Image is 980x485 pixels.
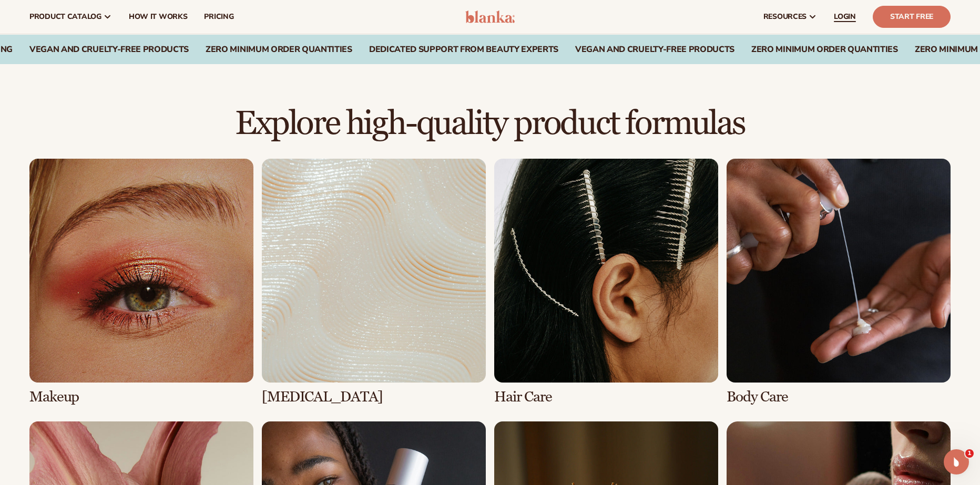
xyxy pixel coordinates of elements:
div: 1 / 8 [29,159,253,405]
div: 4 / 8 [727,159,951,405]
div: ZERO MINIMUM ORDER QUANTITIES [206,45,352,55]
span: LOGIN [834,13,856,21]
div: VEGAN AND CRUELTY-FREE PRODUCTS [29,45,189,55]
h3: Hair Care [494,389,718,405]
div: Zero Minimum Order QuantitieS [751,45,898,55]
span: product catalog [29,13,101,21]
div: 3 / 8 [494,159,718,405]
h2: Explore high-quality product formulas [29,106,951,141]
h3: Body Care [727,389,951,405]
span: 1 [965,449,974,458]
span: pricing [204,13,233,21]
h3: Makeup [29,389,253,405]
a: Start Free [873,6,951,28]
span: resources [763,13,807,21]
div: DEDICATED SUPPORT FROM BEAUTY EXPERTS [369,45,558,55]
div: Vegan and Cruelty-Free Products [575,45,734,55]
iframe: Intercom live chat [944,449,969,474]
div: 2 / 8 [262,159,486,405]
h3: [MEDICAL_DATA] [262,389,486,405]
span: How It Works [129,13,188,21]
img: logo [465,11,515,23]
